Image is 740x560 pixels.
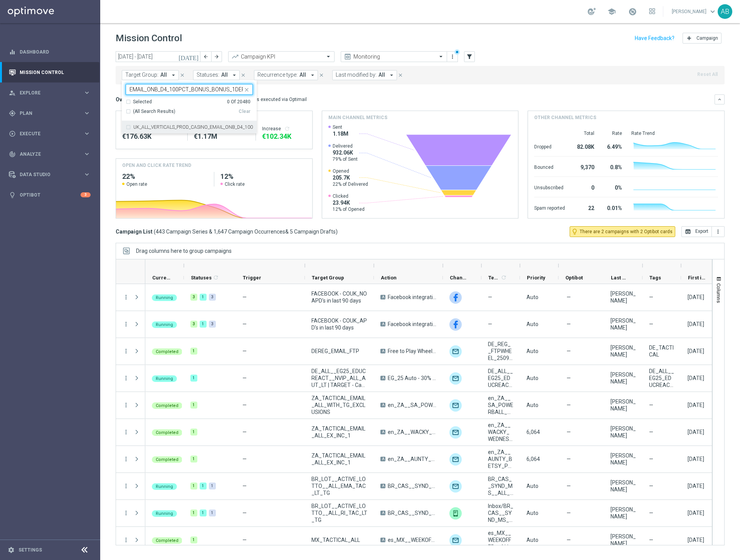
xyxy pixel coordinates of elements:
[574,160,594,173] div: 9,370
[311,368,367,388] span: DE_ALL__EG25_EDUCREACT__NVIP_ALL_AUT_LT | TARGET - Campaign 2
[8,69,91,76] button: Mission Control
[116,228,338,235] h3: Campaign List
[242,321,247,327] span: —
[116,33,182,44] h1: Mission Control
[649,321,653,328] span: —
[649,275,661,281] span: Tags
[8,192,91,198] button: lightbulb Optibot 3
[708,7,717,16] span: keyboard_arrow_down
[136,248,232,254] div: Row Groups
[688,429,704,436] div: 10 Sep 2025, Wednesday
[574,130,594,136] div: Total
[285,229,289,235] span: &
[9,130,16,137] i: play_circle_outline
[214,54,219,59] i: arrow_forward
[380,376,385,380] span: A
[228,51,335,62] ng-select: Campaign KPI
[123,348,129,355] button: more_vert
[333,156,358,162] span: 79% of Sent
[449,345,462,358] div: Optimail
[290,228,336,235] span: 5 Campaign Drafts
[8,172,91,178] button: Data Studio keyboard_arrow_right
[332,70,397,80] button: Last modified by: All arrow_drop_down
[194,132,249,141] div: €1,166,296
[610,371,636,385] div: Palma Prieto
[488,422,513,442] span: en_ZA__WACKY_WEDNESDAY_SEPTEMBER25_REMINDER1__ALL_EMA_TAC_LT
[9,62,91,82] div: Mission Control
[244,87,250,93] i: close
[125,72,158,78] span: Target Group:
[152,321,177,328] colored-tag: Running
[152,275,171,281] span: Current Status
[380,511,385,515] span: A
[488,395,513,415] span: en_ZA__SA_POWERBALL_SUPERLOTTO_COMBO2__EMT_ALL_EM_TAC_LT
[466,53,473,60] i: filter_alt
[123,456,129,462] i: more_vert
[190,429,197,436] div: 1
[152,402,182,409] colored-tag: Completed
[193,70,240,80] button: Statuses: All arrow_drop_down
[126,181,147,187] span: Open rate
[450,275,468,281] span: Channel
[257,72,298,78] span: Recurrence type:
[380,484,385,488] span: A
[333,168,368,174] span: Opened
[333,149,358,156] span: 932.06K
[9,89,16,96] i: person_search
[688,275,706,281] span: First in Range
[333,199,365,206] span: 23.94K
[8,151,91,157] button: track_changes Analyze keyboard_arrow_right
[311,348,359,355] span: DEREG_EMAIL_FTP
[123,483,129,489] button: more_vert
[449,507,462,520] img: Embedded Messaging
[488,368,513,388] span: DE_ALL__EG25_EDUCREACT2_30OFF__NVIP_EMA_TAC_LT
[449,318,462,331] div: Facebook Custom Audience
[9,185,91,205] div: Optibot
[8,110,91,116] div: gps_fixed Plan keyboard_arrow_right
[156,376,173,381] span: Running
[604,140,622,152] div: 6.49%
[123,429,129,436] button: more_vert
[284,126,290,132] i: refresh
[688,294,704,301] div: 08 Sep 2025, Monday
[83,171,91,178] i: keyboard_arrow_right
[83,150,91,158] i: keyboard_arrow_right
[681,226,712,237] button: open_in_browser Export
[9,42,91,62] div: Dashboard
[262,126,306,132] div: Increase
[336,228,338,235] span: )
[388,510,436,516] span: BR_CAS__SYND_MS__ALL_RI_TAC_LT
[574,201,594,214] div: 22
[152,348,182,355] colored-tag: Completed
[526,375,538,381] span: Auto
[715,94,725,104] button: keyboard_arrow_down
[319,72,324,78] i: close
[449,52,456,61] button: more_vert
[152,294,177,301] colored-tag: Running
[123,321,129,328] i: more_vert
[388,483,436,489] span: BR_CAS__SYND_MS__ALL_EMA_TAC_LT
[123,536,129,543] i: more_vert
[133,108,175,115] span: (All Search Results)
[213,274,219,281] i: refresh
[123,402,129,409] i: more_vert
[20,172,83,177] span: Data Studio
[83,130,91,137] i: keyboard_arrow_right
[488,294,492,301] span: —
[681,228,725,234] multiple-options-button: Export to CSV
[211,51,222,62] button: arrow_forward
[686,35,692,41] i: add
[262,132,306,141] div: €102,340
[170,72,177,79] i: arrow_drop_down
[688,348,704,355] div: 08 Sep 2025, Monday
[311,395,367,415] span: ZA_TACTICAL_EMAIL_ALL_WITH_TG_EXCLUSIONS
[126,121,253,133] div: UK_ALL_VERTICALS_PROD_CASINO_EMAIL_ONB_D4_100PCT_BONUS_BONUS_1DEP
[122,132,181,141] div: €176,629
[116,96,140,103] h3: Overview:
[380,457,385,461] span: A
[81,192,91,197] div: 3
[580,228,673,235] span: There are 2 campaigns with 2 Optibot cards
